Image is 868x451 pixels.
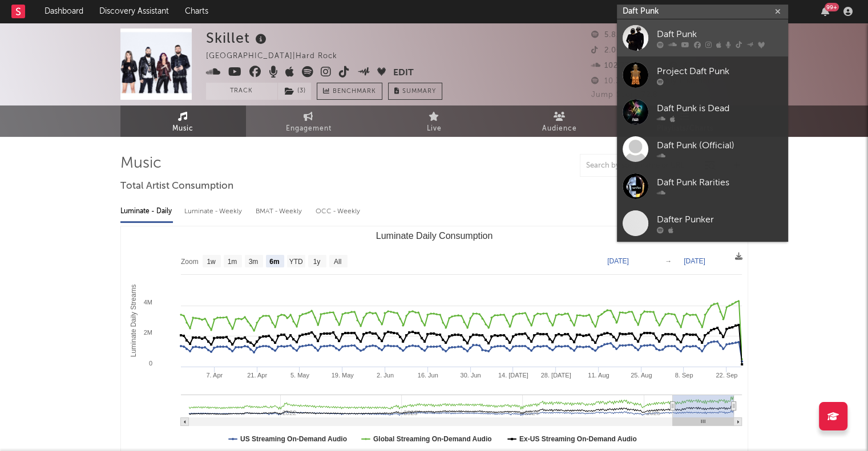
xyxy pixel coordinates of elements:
span: 2.000.000 [591,47,644,54]
text: 11. Aug [588,372,609,379]
a: Music [120,105,246,137]
text: 19. May [331,372,354,379]
button: (3) [278,83,311,100]
span: Engagement [286,122,332,136]
text: 1w [207,258,216,266]
span: Summary [402,88,436,95]
span: ( 3 ) [277,83,312,100]
div: Skillet [206,29,269,47]
text: → [665,257,672,265]
text: US Streaming On-Demand Audio [240,435,347,443]
text: 8. Sep [675,372,693,379]
a: Dafter Punker [617,205,788,242]
a: Benchmark [317,83,382,100]
button: 99+ [821,7,829,16]
text: 22. Sep [716,372,737,379]
text: Zoom [181,258,199,266]
button: Track [206,83,277,100]
a: Project Daft Punk [617,56,788,94]
div: Daft Punk is Dead [657,101,782,115]
span: Music [172,122,193,136]
span: Audience [542,122,577,136]
button: Summary [388,83,442,100]
input: Search by song name or URL [580,161,701,170]
button: Edit [393,66,414,80]
div: [GEOGRAPHIC_DATA] | Hard Rock [206,50,350,63]
text: Ex-US Streaming On-Demand Audio [519,435,636,443]
text: 6m [269,258,279,266]
text: 30. Jun [460,372,481,379]
span: 102.735 [591,62,634,70]
text: [DATE] [684,257,705,265]
text: 28. [DATE] [540,372,571,379]
text: 2. Jun [376,372,393,379]
text: 25. Aug [631,372,652,379]
div: Project Daft Punk [657,64,782,78]
text: 16. Jun [417,372,438,379]
text: Luminate Daily Streams [130,285,138,357]
text: 2M [143,329,152,336]
div: Daft Punk [657,27,782,41]
a: Daft Punk is Dead [617,94,788,131]
text: 3m [248,258,258,266]
div: Daft Punk Rarities [657,176,782,189]
text: 7. Apr [206,372,223,379]
span: 5.816.263 [591,31,642,39]
a: Audience [497,105,623,137]
div: Luminate - Daily [120,202,173,221]
div: Dafter Punker [657,213,782,226]
text: 21. Apr [247,372,267,379]
a: Engagement [246,105,372,137]
span: Total Artist Consumption [120,180,233,193]
span: 10.389.112 Monthly Listeners [591,78,715,85]
text: 4M [143,299,152,306]
span: Live [427,122,442,136]
text: [DATE] [607,257,629,265]
span: Jump Score: 72.8 [591,91,658,99]
div: Luminate - Weekly [184,202,244,221]
a: Live [372,105,497,137]
div: BMAT - Weekly [256,202,304,221]
text: All [333,258,341,266]
text: YTD [289,258,302,266]
a: Daft Punk [617,19,788,56]
a: Daft Punk Rarities [617,168,788,205]
text: 5. May [290,372,309,379]
text: 0 [148,360,152,367]
input: Search for artists [617,5,788,19]
a: Daft Punk (Official) [617,131,788,168]
div: 99 + [825,3,839,11]
text: Luminate Daily Consumption [376,231,492,241]
div: OCC - Weekly [316,202,361,221]
text: 14. [DATE] [498,372,528,379]
text: Global Streaming On-Demand Audio [373,435,491,443]
span: Benchmark [333,85,376,99]
text: 1m [227,258,237,266]
div: Daft Punk (Official) [657,139,782,152]
text: 1y [313,258,320,266]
